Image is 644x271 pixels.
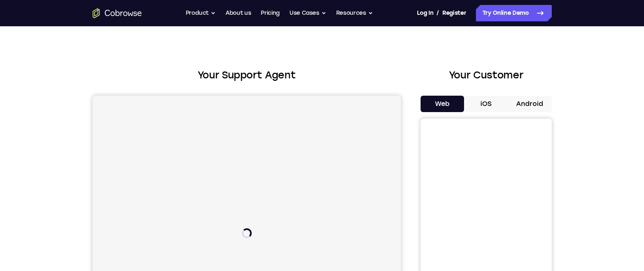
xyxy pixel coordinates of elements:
h2: Your Support Agent [93,68,401,83]
a: Register [442,5,466,21]
a: About us [225,5,251,21]
a: Pricing [261,5,280,21]
button: Use Cases [289,5,326,21]
button: Android [508,96,552,112]
button: Web [421,96,464,112]
button: Resources [336,5,373,21]
button: iOS [464,96,508,112]
a: Go to the home page [93,8,142,18]
a: Try Online Demo [476,5,552,21]
h2: Your Customer [421,68,552,83]
button: Product [186,5,216,21]
a: Log In [417,5,433,21]
span: / [437,8,439,18]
